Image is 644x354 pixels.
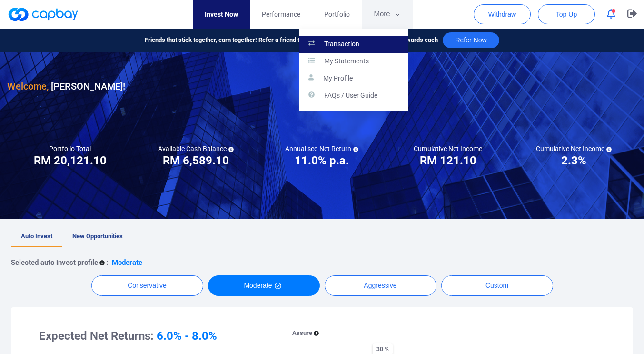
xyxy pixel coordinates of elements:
p: My Profile [323,74,353,83]
p: My Statements [324,57,369,66]
p: FAQs / User Guide [324,91,377,100]
a: My Profile [299,70,408,87]
a: Transaction [299,36,408,53]
a: FAQs / User Guide [299,87,408,104]
p: Transaction [324,40,359,49]
a: My Statements [299,53,408,70]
